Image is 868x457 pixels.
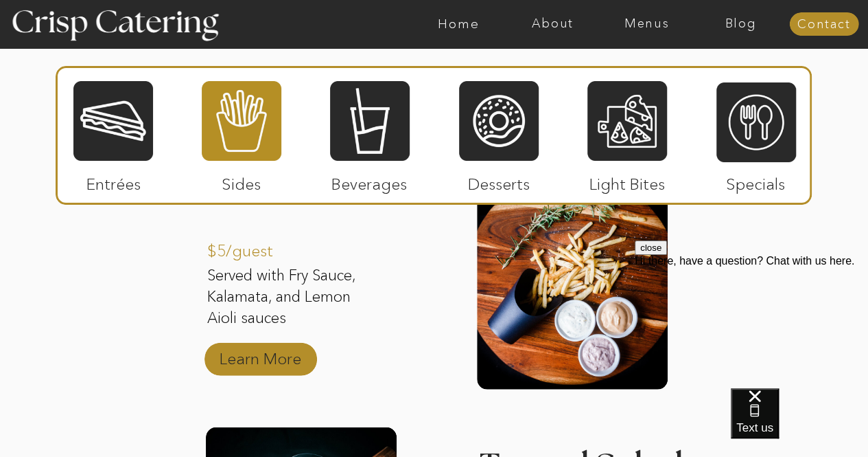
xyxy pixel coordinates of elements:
a: Learn More [215,335,306,375]
a: Menus [600,17,694,31]
p: Sides [196,161,287,201]
p: Entrées [68,161,159,201]
p: Served with Fry Sauce, Kalamata, and Lemon Aioli sauces [207,265,384,331]
p: Specials [710,161,801,201]
a: Blog [694,17,788,31]
p: Light Bites [582,161,673,201]
a: About [506,17,600,31]
p: $5/guest [207,227,298,267]
a: Home [412,17,506,31]
a: Contact [789,18,858,32]
iframe: podium webchat widget bubble [731,388,868,457]
p: Desserts [454,161,545,201]
p: Beverages [324,161,415,201]
iframe: podium webchat widget prompt [635,241,868,405]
